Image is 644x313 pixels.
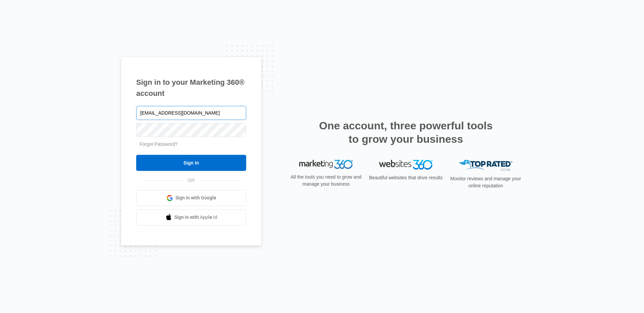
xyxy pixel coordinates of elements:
img: Marketing 360 [299,160,353,169]
p: All the tools you need to grow and manage your business [288,174,364,188]
h1: Sign in to your Marketing 360® account [136,77,246,99]
input: Email [136,106,246,120]
span: OR [183,177,200,184]
span: Sign in with Apple Id [174,214,217,221]
h2: One account, three powerful tools to grow your business [317,119,495,146]
input: Sign In [136,155,246,171]
p: Beautiful websites that drive results [368,174,443,181]
img: Websites 360 [379,160,433,170]
span: Sign in with Google [175,194,216,201]
p: Monitor reviews and manage your online reputation [448,175,523,189]
a: Sign in with Apple Id [136,209,246,226]
a: Forgot Password? [140,141,178,147]
img: Top Rated Local [459,160,513,171]
a: Sign in with Google [136,190,246,206]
